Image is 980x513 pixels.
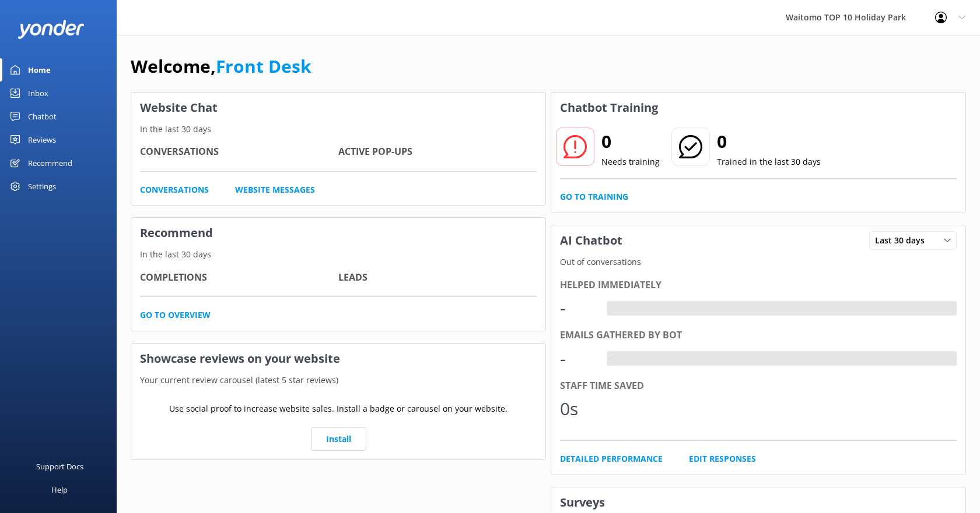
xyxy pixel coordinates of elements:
[560,328,957,343] div: Emails gathered by bot
[131,374,545,387] p: Your current review carousel (latest 5 star reviews)
[28,175,56,198] div: Settings
[235,183,315,196] a: Website Messages
[717,155,821,168] p: Trained in the last 30 days
[551,225,631,256] h3: AI Chatbot
[560,345,595,373] div: -
[601,155,660,168] p: Needs training
[560,278,957,293] div: Helped immediately
[338,270,537,285] h4: Leads
[131,123,545,136] p: In the last 30 days
[140,183,209,196] a: Conversations
[28,151,72,175] div: Recommend
[28,58,51,82] div: Home
[169,402,508,415] p: Use social proof to increase website sales. Install a badge or carousel on your website.
[560,452,663,465] a: Detailed Performance
[551,256,965,268] p: Out of conversations
[131,344,545,374] h3: Showcase reviews on your website
[875,234,932,247] span: Last 30 days
[28,105,57,128] div: Chatbot
[36,455,83,478] div: Support Docs
[560,294,595,322] div: -
[51,478,68,501] div: Help
[131,218,545,248] h3: Recommend
[338,144,537,160] h4: Active Pop-ups
[140,144,338,160] h4: Conversations
[131,248,545,261] p: In the last 30 days
[560,190,628,203] a: Go to Training
[17,20,85,39] img: yonder-white-logo.png
[560,378,957,394] div: Staff time saved
[551,93,667,123] h3: Chatbot Training
[140,270,338,285] h4: Completions
[28,82,48,105] div: Inbox
[311,427,366,451] a: Install
[560,395,595,423] div: 0s
[601,128,660,155] h2: 0
[717,128,821,155] h2: 0
[607,301,615,316] div: -
[689,452,756,465] a: Edit Responses
[140,309,211,321] a: Go to overview
[131,93,545,123] h3: Website Chat
[131,52,311,80] h1: Welcome,
[216,54,311,78] a: Front Desk
[28,128,56,151] div: Reviews
[607,351,615,366] div: -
